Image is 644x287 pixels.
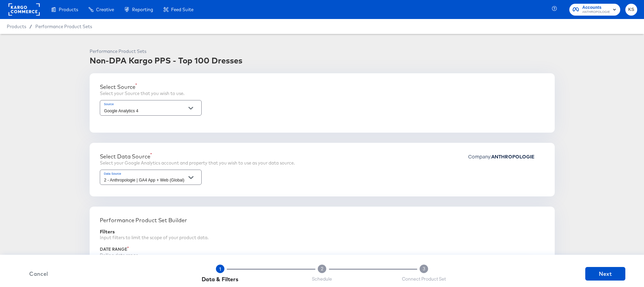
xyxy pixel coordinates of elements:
[100,234,545,241] div: Input filters to limit the scope of your product data.
[90,48,242,55] div: Performance Product Sets
[312,276,332,282] span: Schedule
[90,55,242,66] div: Non-DPA Kargo PPS - Top 100 Dresses
[423,266,425,272] span: 3
[585,267,625,281] button: Next
[468,153,545,168] div: Company:
[582,4,610,11] span: Accounts
[35,24,92,29] a: Performance Product Sets
[628,6,634,14] span: KS
[100,153,295,160] div: Select Data Source
[19,269,59,279] button: Cancel
[569,4,620,16] button: AccountsANTHROPOLOGIE
[582,9,610,15] span: ANTHROPOLOGIE
[186,172,196,183] button: Open
[588,269,623,279] span: Next
[100,83,184,90] div: Select Source
[59,7,78,12] span: Products
[132,7,153,12] span: Reporting
[402,276,446,282] span: Connect Product Set
[321,266,324,272] span: 2
[100,229,545,234] div: Filters
[96,7,114,12] span: Creative
[100,217,545,224] div: Performance Product Set Builder
[26,24,35,29] span: /
[625,4,637,16] button: KS
[219,266,221,272] span: 1
[100,90,184,97] div: Select your Source that you wish to use.
[7,24,26,29] span: Products
[100,247,545,252] div: Date Range
[171,7,194,12] span: Feed Suite
[100,252,545,259] div: Rolling date range.
[202,276,238,283] span: Data & Filters
[21,269,56,279] span: Cancel
[186,103,196,113] button: Open
[491,154,545,159] div: ANTHROPOLOGIE
[100,160,295,166] div: Select your Google Analytics account and property that you wish to use as your data source.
